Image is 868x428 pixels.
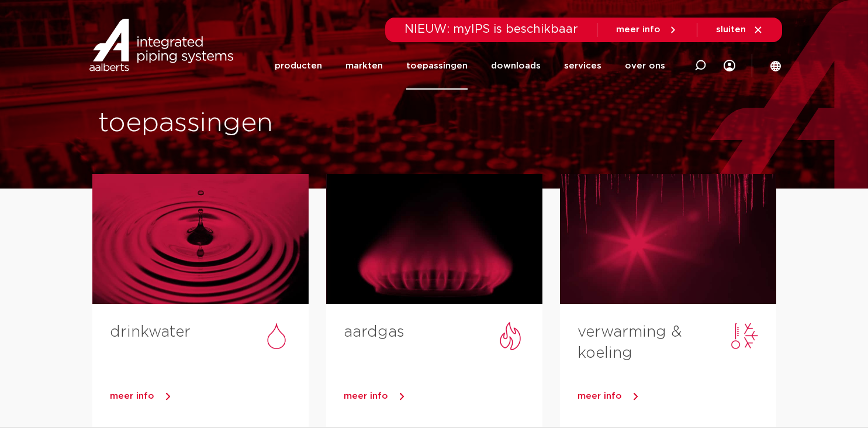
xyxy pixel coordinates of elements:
[110,392,154,400] span: meer info
[344,324,404,340] a: aardgas
[406,42,468,90] a: toepassingen
[564,42,601,90] a: services
[404,23,578,35] span: NIEUW: myIPS is beschikbaar
[577,392,622,400] span: meer info
[577,388,776,405] a: meer info
[275,42,322,90] a: producten
[110,388,309,405] a: meer info
[577,324,682,361] a: verwarming & koeling
[616,25,660,34] span: meer info
[275,42,665,90] nav: Menu
[344,388,542,405] a: meer info
[716,25,763,35] a: sluiten
[616,25,678,35] a: meer info
[345,42,383,90] a: markten
[724,42,735,90] div: my IPS
[98,105,428,142] h1: toepassingen
[344,392,388,400] span: meer info
[625,42,665,90] a: over ons
[491,42,541,90] a: downloads
[110,324,191,340] a: drinkwater
[716,25,746,34] span: sluiten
